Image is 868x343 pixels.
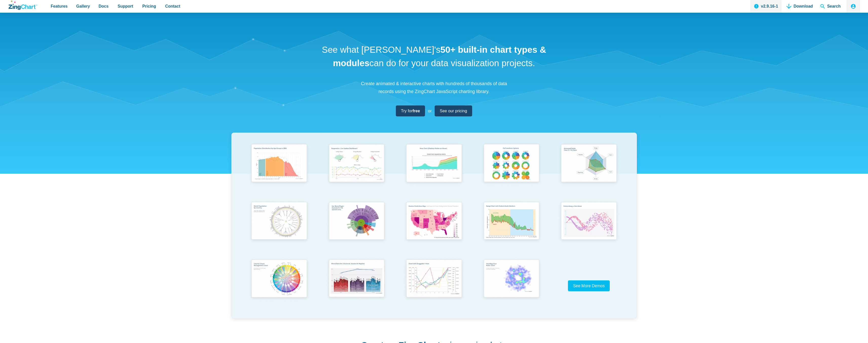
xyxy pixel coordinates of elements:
span: Try for [401,107,420,114]
img: Points Along a Sine Wave [558,200,620,244]
img: Colorful Chord Management Chart [248,257,310,301]
a: World Population by Country [241,200,318,257]
span: Contact [165,3,180,10]
span: Features [51,3,68,10]
span: Docs [99,3,108,10]
img: Area Chart (Displays Nodes on Hover) [403,142,465,186]
strong: 50+ built-in chart types & modules [333,45,546,68]
a: Heatmap Over Radar Chart [473,257,550,315]
a: Mixed Data Set (Clustered, Stacked, and Regular) [318,257,395,315]
strong: free [413,109,420,113]
img: Election Predictions Map [403,200,465,244]
img: Mixed Data Set (Clustered, Stacked, and Regular) [326,257,387,301]
img: Animated Radar Chart ft. Pet Data [558,142,620,186]
a: Points Along a Sine Wave [550,200,628,257]
a: Population Distribution by Age Group in 2052 [241,142,318,199]
a: See More Demos [568,280,610,291]
span: Gallery [76,3,90,10]
a: Try forfree [396,105,425,116]
img: Chart with Draggable Y-Axis [403,257,465,301]
img: Population Distribution by Age Group in 2052 [248,142,310,186]
img: Pie Transform Options [481,142,542,186]
a: Sun Burst Plugin Example ft. File System Data [318,200,395,257]
span: or [428,107,432,114]
span: Pricing [142,3,156,10]
span: Support [118,3,133,10]
a: Range Chart with Rultes & Scale Markers [473,200,550,257]
img: Responsive Live Update Dashboard [326,142,387,186]
p: Create animated & interactive charts with hundreds of thousands of data records using the ZingCha... [358,80,510,95]
h1: See what [PERSON_NAME]'s can do for your data visualization projects. [320,43,548,70]
img: Range Chart with Rultes & Scale Markers [481,200,542,244]
a: Animated Radar Chart ft. Pet Data [550,142,628,199]
a: Colorful Chord Management Chart [241,257,318,315]
img: Heatmap Over Radar Chart [481,257,542,301]
span: See More Demos [573,284,605,288]
a: Area Chart (Displays Nodes on Hover) [395,142,473,199]
span: See our pricing [440,107,467,114]
img: Sun Burst Plugin Example ft. File System Data [326,200,387,244]
a: See our pricing [435,105,472,116]
a: Chart with Draggable Y-Axis [395,257,473,315]
img: World Population by Country [248,200,310,244]
a: Pie Transform Options [473,142,550,199]
a: Responsive Live Update Dashboard [318,142,395,199]
a: ZingChart Logo. Click to return to the homepage [9,1,37,10]
a: Election Predictions Map [395,200,473,257]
